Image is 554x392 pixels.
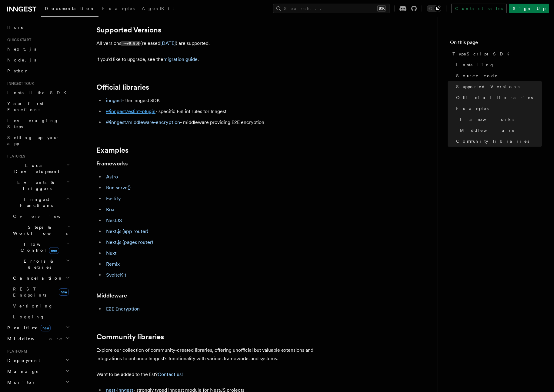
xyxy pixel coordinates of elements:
a: Examples [454,103,542,114]
a: Next.js [5,44,71,55]
button: Toggle dark mode [427,5,441,12]
span: Source code [456,73,498,79]
a: Next.js (pages router) [106,239,153,245]
a: Installing [454,59,542,70]
span: Steps & Workflows [11,224,68,236]
span: new [49,247,59,254]
span: Errors & Retries [11,258,66,270]
span: Official libraries [456,95,533,101]
a: Official libraries [454,92,542,103]
a: Frameworks [96,159,128,168]
a: AgentKit [138,2,178,16]
a: Official libraries [96,83,149,91]
p: Want to be added to the list? [96,370,339,379]
a: Nuxt [106,250,117,256]
span: Flow Control [11,241,67,253]
a: Install the SDK [5,87,71,98]
span: Home [7,24,24,30]
a: inngest [106,98,122,103]
span: Realtime [5,325,51,331]
a: REST Endpointsnew [11,284,71,301]
li: - specific ESLint rules for Inngest [104,107,339,116]
span: Documentation [45,6,95,11]
span: Install the SDK [7,90,70,95]
a: NestJS [106,218,122,223]
button: Deployment [5,355,71,366]
a: migration guide [163,56,198,62]
a: [DATE] [160,40,176,46]
li: - the Inngest SDK [104,96,339,105]
a: Examples [98,2,138,16]
button: Cancellation [11,273,71,284]
a: Your first Functions [5,98,71,115]
a: Versioning [11,301,71,311]
span: REST Endpoints [13,287,46,297]
button: Manage [5,366,71,377]
span: Examples [456,105,489,111]
a: Frameworks [457,114,542,125]
span: new [59,288,69,296]
span: TypeScript SDK [452,51,513,57]
a: Node.js [5,55,71,65]
span: Middleware [5,336,62,342]
span: Events & Triggers [5,179,66,191]
span: Platform [5,349,27,354]
a: Astro [106,174,118,180]
button: Middleware [5,333,71,344]
a: Documentation [41,2,98,17]
span: Inngest Functions [5,196,65,208]
span: Supported Versions [456,84,519,90]
span: Frameworks [460,116,514,122]
a: Leveraging Steps [5,115,71,132]
a: Examples [96,146,128,154]
a: SvelteKit [106,272,126,278]
span: Next.js [7,47,36,51]
span: Python [7,68,29,73]
a: Setting up your app [5,132,71,149]
a: Logging [11,311,71,322]
a: Community libraries [96,333,164,341]
p: Explore our collection of community-created libraries, offering unofficial but valuable extension... [96,346,339,363]
a: Koa [106,207,114,212]
a: @inngest/eslint-plugin [106,108,155,114]
button: Events & Triggers [5,177,71,194]
span: Inngest tour [5,81,34,86]
span: Logging [13,314,45,319]
a: Python [5,65,71,76]
button: Errors & Retries [11,256,71,273]
span: Installing [456,62,494,68]
span: Deployment [5,357,40,364]
span: Your first Functions [7,101,43,112]
button: Inngest Functions [5,194,71,211]
span: Cancellation [11,275,63,281]
span: Community libraries [456,138,529,144]
div: Inngest Functions [5,211,71,322]
button: Monitor [5,377,71,388]
span: Monitor [5,379,36,385]
a: Overview [11,211,71,222]
span: Setting up your app [7,135,59,146]
a: Contact sales [451,4,507,13]
span: Overview [13,214,75,219]
button: Realtimenew [5,322,71,333]
p: All versions (released ) are supported. [96,39,339,48]
span: Leveraging Steps [7,118,58,129]
a: Home [5,22,71,33]
button: Flow Controlnew [11,239,71,256]
span: Quick start [5,38,31,42]
kbd: ⌘K [377,5,386,12]
a: Supported Versions [454,81,542,92]
h4: On this page [450,39,542,48]
a: @inngest/middleware-encryption [106,119,180,125]
span: Middleware [460,127,515,133]
a: Remix [106,261,120,267]
button: Search...⌘K [273,4,389,13]
a: Fastify [106,196,121,201]
a: Next.js (app router) [106,228,148,234]
button: Local Development [5,160,71,177]
span: Local Development [5,162,66,174]
a: TypeScript SDK [450,48,542,59]
a: Bun.serve() [106,185,131,191]
span: Manage [5,368,39,374]
button: Steps & Workflows [11,222,71,239]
